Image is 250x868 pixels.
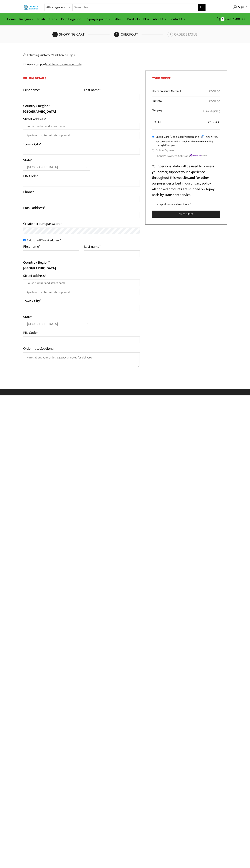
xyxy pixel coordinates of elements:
span: Cart [224,17,232,22]
a: Sprayer pump [86,15,112,23]
label: Credit Card/Debit Card/NetBanking [156,134,219,139]
span: I accept all terms and conditions. [155,202,190,206]
strong: [GEOGRAPHIC_DATA] [23,265,56,271]
strong: × 1 [178,89,181,93]
span: Billing Details [23,76,46,81]
img: Credit Card/Debit Card/NetBanking [200,134,218,139]
button: Search button [198,4,206,11]
label: PIN Code [23,330,38,336]
span: ₹ [232,16,234,22]
span: (optional) [41,346,56,352]
label: First name [23,244,40,250]
label: Last name [84,244,101,250]
th: Shipping [152,106,192,117]
label: Street address [23,116,46,122]
label: PhonePe Payment Solutions [156,153,208,159]
a: Home [5,15,18,23]
a: Raingun [18,15,35,23]
a: About Us [151,15,168,23]
div: Have a coupon? [23,63,227,67]
label: First name [23,87,40,93]
input: Ship to a different address? [23,239,26,241]
input: Apartment, suite, unit, etc. (optional) [23,289,140,295]
button: Place order [152,211,220,218]
a: Products [125,15,142,23]
span: ₹ [208,119,210,125]
label: Order notes [23,346,56,351]
span: 1 [221,17,224,21]
label: Offline Payment [156,148,175,153]
label: Last name [84,87,101,93]
img: PhonePe Payment Solutions [190,154,208,157]
p: Pay securely by Credit or Debit card or Internet Banking through Razorpay. [156,140,220,147]
span: Ship to a different address? [27,238,61,243]
a: privacy policy [190,180,211,186]
label: Email address [23,205,45,211]
input: House number and street name [23,280,140,286]
strong: [GEOGRAPHIC_DATA] [23,109,56,115]
span: Sign in [237,5,247,10]
label: State [23,314,32,320]
a: Brush Cutter [35,15,59,23]
p: Your personal data will be used to process your order, support your experience throughout this we... [152,163,220,198]
label: Country / Region [23,260,50,265]
bdi: 500.00 [209,89,220,94]
a: Drip Irrigation [59,15,86,23]
label: To Pay Shipping [201,108,220,114]
label: PIN Code [23,173,38,179]
a: Click here to login [53,53,75,57]
span: Your order [152,76,171,81]
label: Create account password [23,221,62,227]
a: Filter [112,15,125,23]
input: House number and street name [23,123,140,129]
abbr: required [190,202,191,206]
a: Enter your coupon code [46,62,81,67]
td: Heera Pressure Meter [152,87,192,96]
div: Returning customer? [23,53,227,57]
input: Search for... [73,4,198,11]
label: Town / City [23,298,41,304]
bdi: 500.00 [208,119,220,125]
bdi: 500.00 [209,99,220,104]
th: Total [152,117,192,125]
label: State [23,157,32,163]
a: Shopping cart [52,32,113,37]
th: Subtotal [152,96,192,106]
a: Blog [142,15,151,23]
span: ₹ [209,89,211,94]
bdi: 500.00 [232,16,245,22]
a: Contact Us [168,15,187,23]
a: 1 Cart ₹500.00 [209,16,245,23]
a: Sign in [211,4,247,11]
label: Street address [23,273,46,279]
input: Apartment, suite, unit, etc. (optional) [23,132,140,139]
label: Country / Region [23,103,50,109]
label: Phone [23,189,34,195]
label: Town / City [23,141,41,147]
input: I accept all terms and conditions. * [152,203,154,205]
span: ₹ [209,99,211,104]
